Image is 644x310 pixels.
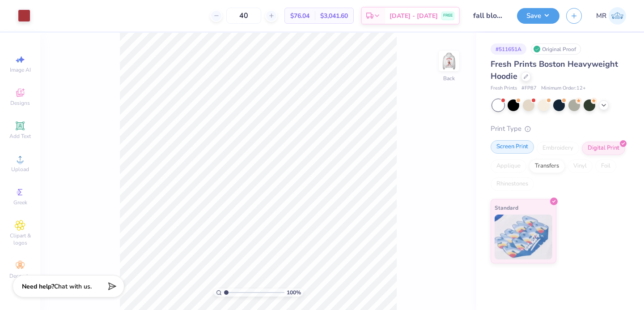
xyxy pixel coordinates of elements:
[491,140,534,154] div: Screen Print
[10,66,31,73] span: Image AI
[9,272,31,280] span: Decorate
[596,11,606,21] span: MR
[290,11,309,21] span: $76.04
[4,232,36,246] span: Clipart & logos
[491,177,534,191] div: Rhinestones
[440,52,458,70] img: Back
[495,215,552,259] img: Standard
[491,85,517,92] span: Fresh Prints
[491,159,526,173] div: Applique
[537,142,579,155] div: Embroidery
[491,43,526,55] div: # 511651A
[287,288,301,297] span: 100 %
[443,74,455,82] div: Back
[54,282,92,291] span: Chat with us.
[491,124,626,134] div: Print Type
[10,99,30,107] span: Designs
[22,282,54,291] strong: Need help?
[495,203,518,212] span: Standard
[443,13,453,19] span: FREE
[13,199,27,206] span: Greek
[390,11,438,21] span: [DATE] - [DATE]
[609,7,626,25] img: Micaela Rothenbuhler
[595,159,616,173] div: Foil
[531,43,581,55] div: Original Proof
[521,85,537,92] span: # FP87
[9,133,31,140] span: Add Text
[568,159,593,173] div: Vinyl
[541,85,586,92] span: Minimum Order: 12 +
[11,166,29,173] span: Upload
[226,8,261,24] input: – –
[582,142,625,155] div: Digital Print
[320,11,348,21] span: $3,041.60
[491,59,618,82] span: Fresh Prints Boston Heavyweight Hoodie
[596,7,626,25] a: MR
[517,8,559,24] button: Save
[466,7,510,25] input: Untitled Design
[529,159,565,173] div: Transfers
